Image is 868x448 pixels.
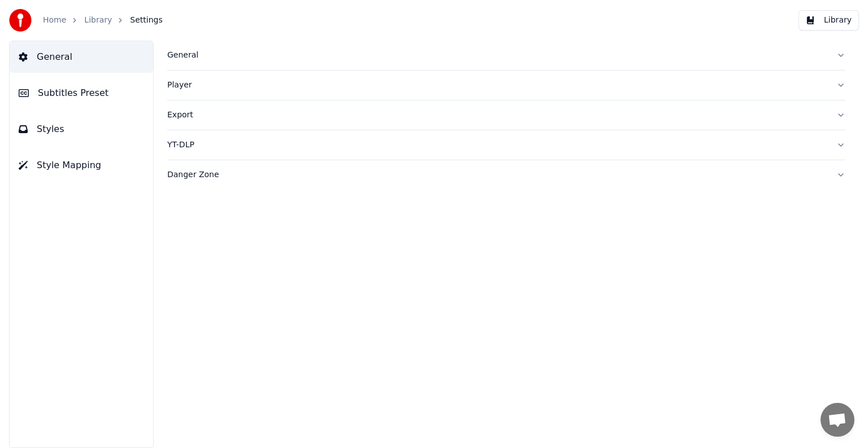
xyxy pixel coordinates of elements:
[130,15,162,26] span: Settings
[10,150,153,181] button: Style Mapping
[167,50,827,61] div: General
[167,80,827,91] div: Player
[43,15,66,26] a: Home
[167,71,845,100] button: Player
[10,77,153,109] button: Subtitles Preset
[821,403,854,437] div: פתח צ'אט
[37,50,72,64] span: General
[84,15,112,26] a: Library
[43,15,163,26] nav: breadcrumb
[167,100,845,130] button: Export
[37,159,101,172] span: Style Mapping
[167,41,845,70] button: General
[9,9,32,32] img: youka
[167,139,827,151] div: YT-DLP
[167,160,845,190] button: Danger Zone
[167,169,827,181] div: Danger Zone
[167,109,827,121] div: Export
[10,41,153,73] button: General
[798,10,859,30] button: Library
[10,113,153,145] button: Styles
[38,86,108,100] span: Subtitles Preset
[37,122,64,136] span: Styles
[167,130,845,160] button: YT-DLP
